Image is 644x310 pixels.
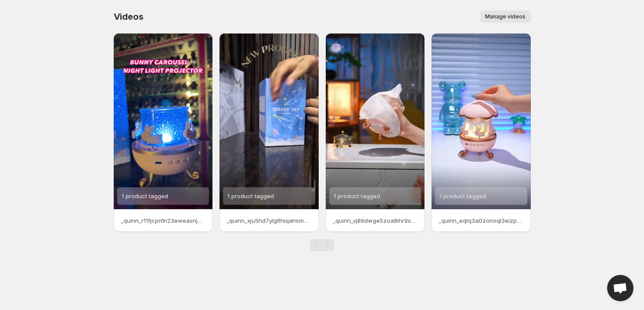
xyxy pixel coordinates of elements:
nav: Pagination [310,239,334,251]
p: _quinn_xju5hd7ylg6hiqahsmg16amomp4t01 [227,216,312,225]
p: _quinn_r11fjcpn1n23eweasnj5vjybmp4t01 [121,216,206,225]
p: _quinn_eqtq3a0zonoql3eizpo40r9amp4t01 [439,216,524,225]
span: 1 product tagged [439,192,486,200]
p: _quinn_vj89dwge5zoa8ihr9x0ay2shmp4t01 [333,216,418,225]
button: Manage videos [480,11,531,23]
span: 1 product tagged [227,192,274,200]
span: 1 product tagged [334,192,380,200]
span: Videos [114,11,144,22]
span: Manage videos [485,13,525,20]
span: 1 product tagged [122,192,168,200]
a: Open chat [607,275,633,301]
